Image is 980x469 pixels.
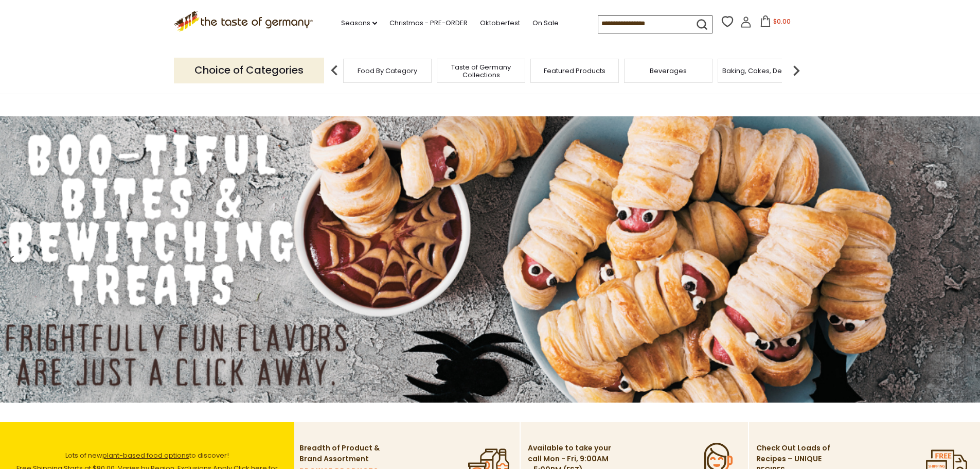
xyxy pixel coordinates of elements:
[299,443,384,464] p: Breadth of Product & Brand Assortment
[754,15,797,31] button: $0.00
[440,63,522,79] a: Taste of Germany Collections
[389,18,468,29] a: Christmas - PRE-ORDER
[358,67,417,75] a: Food By Category
[650,67,687,75] a: Beverages
[324,60,345,81] img: previous arrow
[341,18,377,29] a: Seasons
[480,18,520,29] a: Oktoberfest
[102,450,189,460] a: plant-based food options
[722,67,802,75] a: Baking, Cakes, Desserts
[786,60,807,81] img: next arrow
[773,17,791,26] span: $0.00
[532,18,559,29] a: On Sale
[544,67,605,75] a: Featured Products
[174,58,324,83] p: Choice of Categories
